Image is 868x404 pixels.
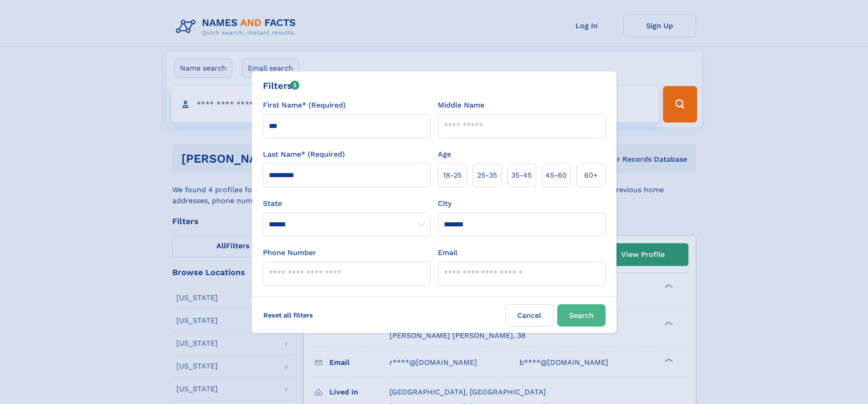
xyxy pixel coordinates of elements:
label: State [263,198,431,209]
label: Email [438,247,457,258]
label: Middle Name [438,100,484,111]
span: 18‑25 [443,170,462,181]
button: Search [557,304,606,327]
label: Last Name* (Required) [263,149,345,160]
label: City [438,198,452,209]
label: Cancel [505,304,554,327]
span: 60+ [584,170,598,181]
span: 35‑45 [511,170,532,181]
span: 25‑35 [477,170,497,181]
span: 45‑60 [545,170,567,181]
label: Reset all filters [257,304,319,326]
label: Phone Number [263,247,316,258]
div: Filters [263,79,300,92]
label: First Name* (Required) [263,100,346,111]
label: Age [438,149,451,160]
